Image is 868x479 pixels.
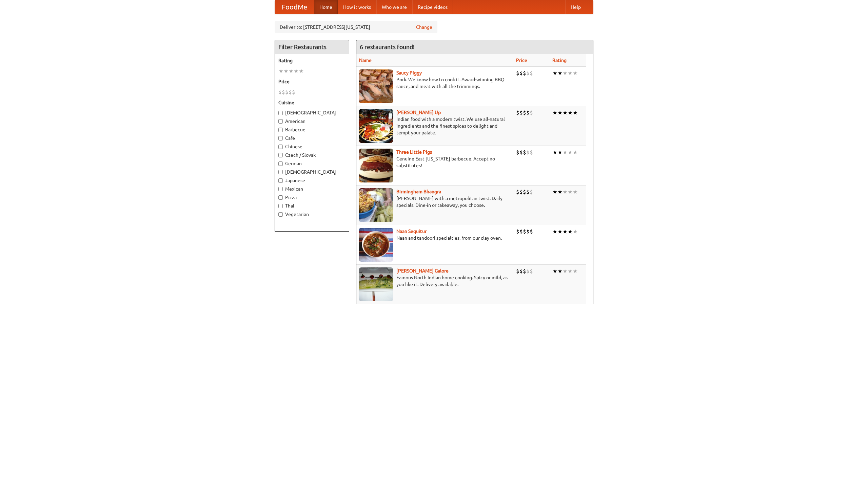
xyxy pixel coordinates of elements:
[299,67,304,75] li: ★
[396,149,432,155] b: Three Little Pigs
[359,58,372,63] a: Name
[278,211,346,218] label: Vegetarian
[526,149,530,156] li: $
[519,267,523,275] li: $
[338,0,376,14] a: How it works
[523,69,526,77] li: $
[526,228,530,235] li: $
[552,109,557,116] li: ★
[568,109,573,116] li: ★
[526,69,530,77] li: $
[283,67,289,75] li: ★
[396,110,441,115] a: [PERSON_NAME] Up
[275,40,349,54] h4: Filter Restaurants
[278,187,283,191] input: Mexican
[519,228,523,235] li: $
[523,267,526,275] li: $
[376,0,412,14] a: Who we are
[289,88,292,96] li: $
[278,202,346,209] label: Thai
[278,135,346,141] label: Cafe
[292,88,295,96] li: $
[573,69,578,77] li: ★
[359,69,393,103] img: saucy.jpg
[278,136,283,140] input: Cafe
[568,69,573,77] li: ★
[563,188,568,196] li: ★
[359,149,393,182] img: littlepigs.jpg
[516,149,519,156] li: $
[516,109,519,116] li: $
[526,188,530,196] li: $
[278,119,283,124] input: American
[359,267,393,301] img: currygalore.jpg
[530,228,533,235] li: $
[552,149,557,156] li: ★
[278,126,346,133] label: Barbecue
[278,177,346,184] label: Japanese
[523,149,526,156] li: $
[359,109,393,143] img: curryup.jpg
[519,188,523,196] li: $
[278,118,346,125] label: American
[359,228,393,262] img: naansequitur.jpg
[278,194,346,201] label: Pizza
[526,109,530,116] li: $
[359,76,511,90] p: Pork. We know how to cook it. Award-winning BBQ sauce, and meat with all the trimmings.
[359,235,511,241] p: Naan and tandoori specialties, from our clay oven.
[278,169,346,175] label: [DEMOGRAPHIC_DATA]
[530,109,533,116] li: $
[530,149,533,156] li: $
[278,78,346,85] h5: Price
[396,228,427,234] a: Naan Sequitur
[278,99,346,106] h5: Cuisine
[359,116,511,136] p: Indian food with a modern twist. We use all-natural ingredients and the finest spices to delight ...
[359,155,511,169] p: Genuine East [US_STATE] barbecue. Accept no substitutes!
[294,67,299,75] li: ★
[278,88,282,96] li: $
[278,160,346,167] label: German
[285,88,289,96] li: $
[516,188,519,196] li: $
[275,21,437,33] div: Deliver to: [STREET_ADDRESS][US_STATE]
[516,267,519,275] li: $
[278,143,346,150] label: Chinese
[282,88,285,96] li: $
[278,195,283,200] input: Pizza
[557,149,563,156] li: ★
[519,69,523,77] li: $
[278,204,283,208] input: Thai
[552,188,557,196] li: ★
[552,228,557,235] li: ★
[278,152,346,158] label: Czech / Slovak
[416,24,432,30] a: Change
[523,188,526,196] li: $
[289,67,294,75] li: ★
[563,69,568,77] li: ★
[360,44,415,50] ng-pluralize: 6 restaurants found!
[278,57,346,64] h5: Rating
[568,267,573,275] li: ★
[278,212,283,217] input: Vegetarian
[516,228,519,235] li: $
[278,153,283,157] input: Czech / Slovak
[557,188,563,196] li: ★
[568,188,573,196] li: ★
[573,267,578,275] li: ★
[396,70,422,75] a: Saucy Piggy
[314,0,338,14] a: Home
[519,149,523,156] li: $
[278,128,283,132] input: Barbecue
[396,268,449,274] b: [PERSON_NAME] Galore
[573,188,578,196] li: ★
[557,267,563,275] li: ★
[516,69,519,77] li: $
[557,228,563,235] li: ★
[530,188,533,196] li: $
[557,109,563,116] li: ★
[565,0,586,14] a: Help
[563,267,568,275] li: ★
